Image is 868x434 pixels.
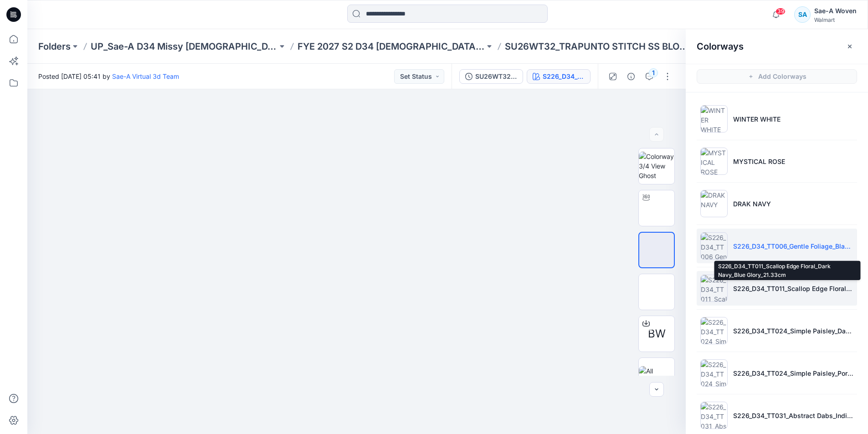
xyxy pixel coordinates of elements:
[814,16,857,23] div: Walmart
[776,8,786,15] span: 39
[700,402,728,429] img: S226_D34_TT031_Abstract Dabs_Indigo Essence_32cm_Large Scale
[505,40,692,53] p: SU26WT32_TRAPUNTO STITCH SS BLOUSE
[639,152,674,180] img: Colorway 3/4 View Ghost
[697,41,744,52] h2: Colorways
[649,68,658,77] div: 1
[733,241,853,251] p: S226_D34_TT006_Gentle Foliage_Black Soot_9.14cm
[642,69,657,84] button: 1
[733,368,853,378] p: S226_D34_TT024_Simple Paisley_Porcelain Beige_8cm
[700,105,728,133] img: WINTER WHITE
[700,232,728,260] img: S226_D34_TT006_Gentle Foliage_Black Soot_9.14cm
[38,40,71,53] a: Folders
[91,40,277,53] a: UP_Sae-A D34 Missy [DEMOGRAPHIC_DATA] Top Woven
[733,284,853,293] p: S226_D34_TT011_Scallop Edge Floral_Dark Navy_Blue Glory_21.33cm
[527,69,591,84] button: S226_D34_TT006_Gentle Foliage_Black Soot_9.14cm
[733,157,785,166] p: MYSTICAL ROSE
[814,5,857,16] div: Sae-A Woven
[700,148,728,175] img: MYSTICAL ROSE
[700,317,728,344] img: S226_D34_TT024_Simple Paisley_Darkest Plum_8cm
[639,366,674,385] img: All colorways
[733,326,853,336] p: S226_D34_TT024_Simple Paisley_Darkest Plum_8cm
[733,411,853,420] p: S226_D34_TT031_Abstract Dabs_Indigo Essence_32cm_Large Scale
[38,71,179,81] span: Posted [DATE] 05:41 by
[700,359,728,387] img: S226_D34_TT024_Simple Paisley_Porcelain Beige_8cm
[700,275,728,302] img: S226_D34_TT011_Scallop Edge Floral_Dark Navy_Blue Glory_21.33cm
[733,114,781,124] p: WINTER WHITE
[543,71,585,82] div: S226_D34_TT006_Gentle Foliage_Black Soot_9.14cm
[459,69,523,84] button: SU26WT32_Rev2_FULL COLORWAYS
[700,190,728,217] img: DRAK NAVY
[733,199,771,209] p: DRAK NAVY
[475,71,517,82] div: SU26WT32_Rev2_FULL COLORWAYS
[112,72,179,80] a: Sae-A Virtual 3d Team
[794,6,811,23] div: SA
[624,69,638,84] button: Details
[298,40,484,53] a: FYE 2027 S2 D34 [DEMOGRAPHIC_DATA] Woven Tops - Sae-A
[648,326,666,342] span: BW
